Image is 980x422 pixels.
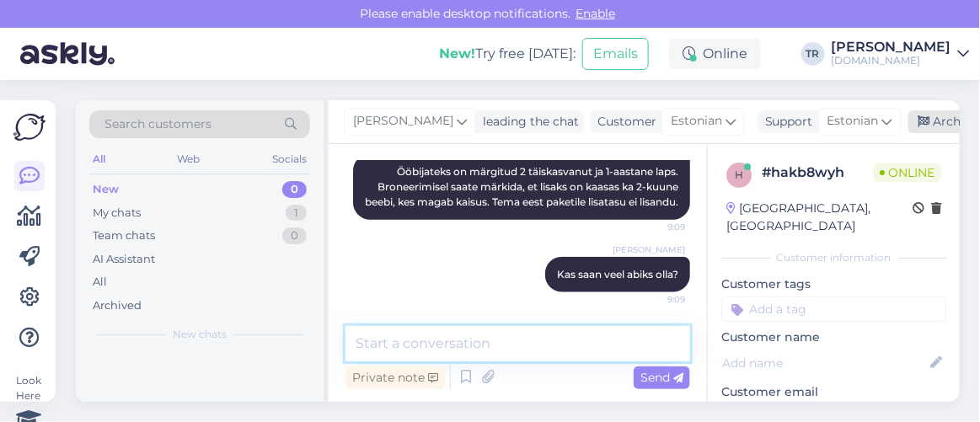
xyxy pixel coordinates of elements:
span: Estonian [671,112,722,131]
div: All [93,274,107,291]
img: Askly Logo [13,114,46,141]
div: Support [758,113,813,131]
div: Customer information [721,250,946,265]
div: Customer [591,113,656,131]
div: 0 [282,181,307,198]
div: [GEOGRAPHIC_DATA], [GEOGRAPHIC_DATA] [726,200,913,235]
span: Ööbijateks on märgitud 2 täiskasvanut ja 1-aastane laps. Broneerimisel saate märkida, et lisaks o... [365,165,681,208]
div: Web [174,148,204,170]
div: All [89,148,109,170]
div: Private note [345,366,445,389]
span: Enable [570,6,620,21]
span: New chats [173,327,227,342]
p: Customer tags [721,275,946,293]
input: Add name [722,354,927,372]
div: New [93,181,119,198]
div: TR [801,42,825,66]
div: AI Assistant [93,251,155,268]
div: leading the chat [476,113,579,131]
p: Customer name [721,329,946,346]
span: [PERSON_NAME] [613,243,685,256]
button: Emails [582,38,649,70]
div: [DOMAIN_NAME] [832,54,951,67]
div: My chats [93,205,141,222]
div: # hakb8wyh [762,163,873,183]
span: Online [873,163,941,182]
div: Online [669,39,761,69]
div: Socials [269,148,310,170]
span: [PERSON_NAME] [353,112,453,131]
a: [PERSON_NAME][DOMAIN_NAME] [832,40,970,67]
span: h [735,168,743,181]
span: Kas saan veel abiks olla? [557,268,678,280]
span: 9:09 [622,293,685,306]
div: 0 [282,227,307,244]
div: Team chats [93,227,155,244]
p: Customer email [721,383,946,401]
div: 1 [286,205,307,222]
span: Estonian [827,112,879,131]
div: Archived [93,297,142,314]
b: New! [439,45,475,61]
span: Search customers [104,115,212,133]
div: Try free [DATE]: [439,44,576,64]
span: Send [640,370,683,385]
input: Add a tag [721,296,946,322]
div: [PERSON_NAME] [832,40,951,54]
span: 9:09 [622,221,685,233]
